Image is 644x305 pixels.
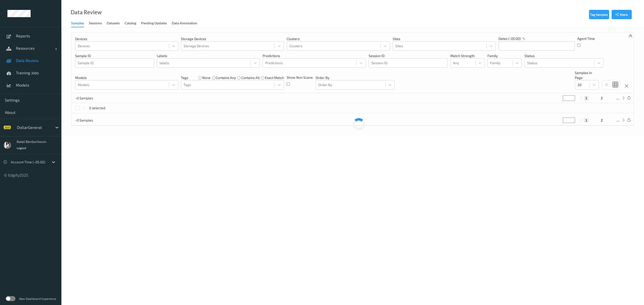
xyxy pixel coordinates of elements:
a: Data Annotation [172,20,202,27]
p: ~0 Samples [75,96,112,101]
p: Order By [316,75,395,80]
p: Samples In Page [575,70,599,80]
a: Sessions [89,20,107,27]
p: Sites [393,36,496,41]
p: Storage Devices [181,36,284,41]
div: Data Annotation [172,21,197,27]
label: contains any [216,75,236,80]
button: 1 [584,96,589,100]
a: Samples [71,20,89,27]
div: Sessions [89,21,102,27]
a: Pending Updates [141,20,172,27]
button: Tag Samples [589,10,609,19]
button: 1 [584,118,589,122]
p: Family [487,53,522,58]
p: ~0 Samples [75,118,112,123]
p: Devices [75,36,178,41]
div: Pending Updates [141,21,167,27]
p: Match Strength [450,53,485,58]
div: Samples [71,21,84,27]
button: Share [612,10,632,19]
button: 2 [599,118,604,122]
p: Status [524,53,604,58]
p: Show Non Scans [287,75,313,80]
p: Session ID [369,53,448,58]
p: Agent Time [577,36,595,41]
p: Sample ID [75,53,154,58]
p: Predictions [263,53,366,58]
p: Tags [181,75,188,80]
div: Catalog [125,21,136,27]
p: dates (-05:00) [498,36,521,41]
a: Datasets [107,20,125,27]
button: 2 [599,96,604,100]
label: none [202,75,211,80]
div: Data Review [71,10,102,15]
p: 0 selected [89,106,105,110]
button: ... [615,96,621,100]
button: ... [615,118,621,122]
p: Models [75,75,178,80]
a: Catalog [125,20,141,27]
div: Datasets [107,21,120,27]
label: contains all [241,75,260,80]
p: Clusters [287,36,390,41]
p: labels [157,53,260,58]
label: exact match [265,75,284,80]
